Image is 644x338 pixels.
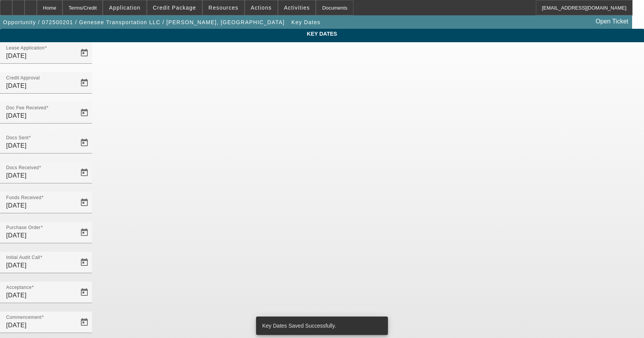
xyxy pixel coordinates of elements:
div: Key Dates Saved Successfully. [256,317,385,335]
mat-label: Acceptance [6,285,31,290]
span: Key Dates [6,31,638,37]
span: Activities [284,5,310,11]
mat-label: Funds Received [6,195,41,200]
mat-label: Lease Application [6,46,44,51]
button: Open calendar [77,45,92,61]
button: Open calendar [77,105,92,120]
button: Open calendar [77,255,92,270]
span: Resources [209,5,238,11]
button: Application [103,0,146,15]
mat-label: Initial Audit Call [6,255,40,260]
button: Resources [203,0,244,15]
button: Key Dates [289,15,322,29]
mat-label: Docs Received [6,165,39,170]
mat-label: Docs Sent [6,135,29,140]
button: Actions [245,0,278,15]
button: Open calendar [77,315,92,330]
a: Open Ticket [593,15,631,28]
span: Key Dates [291,19,320,25]
mat-label: Purchase Order [6,225,41,230]
button: Open calendar [77,135,92,150]
mat-label: Commencement [6,315,42,320]
mat-label: Doc Fee Received [6,106,46,110]
button: Open calendar [77,165,92,180]
button: Open calendar [77,75,92,91]
button: Open calendar [77,285,92,300]
span: Actions [251,5,272,11]
button: Activities [278,0,316,15]
span: Credit Package [153,5,196,11]
button: Open calendar [77,195,92,210]
button: Credit Package [147,0,202,15]
span: Application [109,5,140,11]
mat-label: Credit Approval [6,76,40,81]
button: Open calendar [77,225,92,240]
span: Opportunity / 072500201 / Genesee Transportation LLC / [PERSON_NAME], [GEOGRAPHIC_DATA] [3,19,285,25]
